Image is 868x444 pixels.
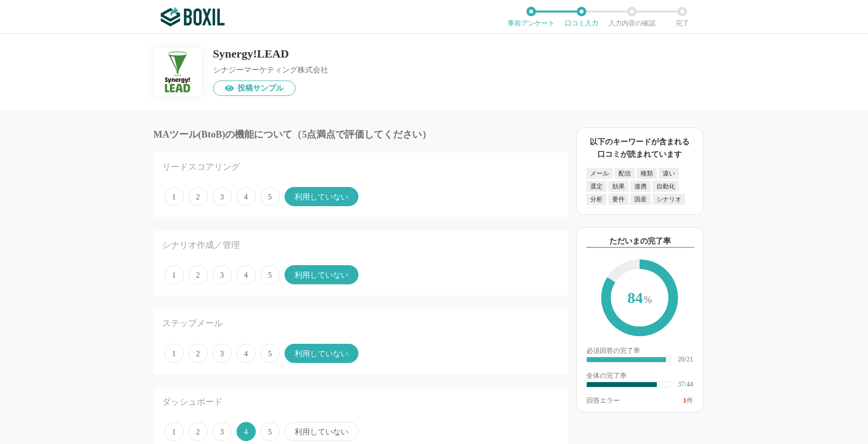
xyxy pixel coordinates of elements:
div: 件 [683,397,693,404]
div: ステップメール [162,317,520,329]
div: 連携 [630,181,651,192]
div: 選定 [586,181,606,192]
li: 口コミ入力 [557,7,607,27]
div: ダッシュボード [162,396,520,408]
span: 5 [261,344,280,363]
span: 投稿サンプル [238,84,284,92]
span: 2 [189,265,208,284]
div: 種類 [637,168,657,179]
div: 20/21 [678,356,693,363]
div: メール [586,168,613,179]
div: ​ [587,357,666,362]
li: 完了 [657,7,708,27]
span: 利用していない [285,422,358,441]
span: 利用していない [285,344,358,363]
div: リードスコアリング [162,161,520,173]
div: 配信 [615,168,635,179]
span: 4 [237,344,256,363]
div: 回答エラー [586,397,620,404]
span: 5 [261,187,280,206]
div: Synergy!LEAD [213,48,328,59]
div: 37/44 [678,381,693,388]
span: 1 [165,265,184,284]
li: 入力内容の確認 [607,7,657,27]
span: 利用していない [285,265,358,284]
div: 全体の完了率 [586,373,693,381]
div: シナジーマーケティング株式会社 [213,66,328,74]
div: MAツール(BtoB)の機能について（5点満点で評価してください） [154,129,569,139]
div: 効果 [608,181,629,192]
span: 利用していない [285,187,358,206]
span: 5 [261,422,280,441]
div: ​ [587,382,657,387]
div: シナリオ [653,194,685,205]
div: 国産 [630,194,651,205]
li: 事前アンケート [506,7,557,27]
span: 4 [237,422,256,441]
span: 3 [213,187,232,206]
span: 84 [611,269,668,328]
div: ただいまの完了率 [586,235,694,248]
span: 4 [237,265,256,284]
span: 1 [683,397,687,404]
div: 要件 [608,194,629,205]
span: 4 [237,187,256,206]
div: シナリオ作成／管理 [162,239,520,251]
div: 違い [659,168,679,179]
div: 自動化 [653,181,679,192]
span: 2 [189,422,208,441]
span: % [644,294,652,305]
div: 分析 [586,194,606,205]
span: 5 [261,265,280,284]
img: ボクシルSaaS_ロゴ [161,7,225,26]
span: 1 [165,422,184,441]
span: 1 [165,187,184,206]
div: 以下のキーワードが含まれる口コミが読まれています [586,136,693,160]
span: 3 [213,422,232,441]
span: 1 [165,344,184,363]
span: 2 [189,187,208,206]
span: 2 [189,344,208,363]
span: 3 [213,265,232,284]
div: 必須回答の完了率 [586,348,693,356]
span: 3 [213,344,232,363]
